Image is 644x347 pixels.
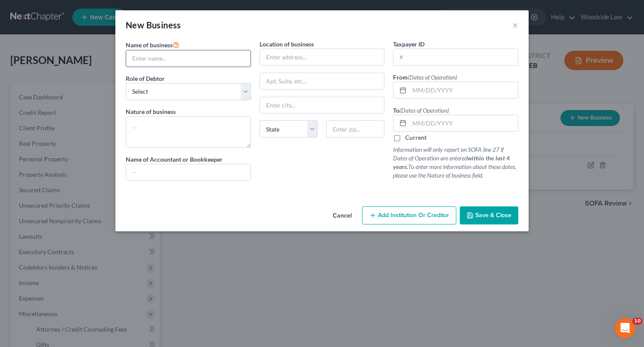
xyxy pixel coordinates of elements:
label: Taxpayer ID [393,40,424,49]
input: -- [126,164,251,181]
button: Add Institution Or Creditor [362,206,456,224]
label: Name of Accountant or Bookkeeper [126,155,223,164]
input: Enter city... [260,97,384,114]
span: Business [146,20,181,30]
button: Save & Close [460,206,518,224]
span: Add Institution Or Creditor [378,212,449,219]
input: MM/DD/YYYY [409,115,518,132]
input: # [393,49,518,65]
span: Save & Close [475,212,511,219]
input: Enter zip... [326,120,384,138]
button: × [512,20,518,30]
button: Cancel [326,207,359,224]
input: Enter name... [126,50,251,67]
span: Role of Debtor [126,75,165,82]
span: (Dates of Operation) [408,74,457,81]
iframe: Intercom live chat [615,318,635,338]
label: To [393,106,449,115]
label: Current [405,133,427,142]
span: 10 [632,318,642,325]
span: (Dates of Operation) [399,107,449,114]
p: Information will only report on SOFA line 27 if Dates of Operation are entered To enter more info... [393,145,518,180]
span: Name of business [126,41,173,49]
label: Location of business [260,40,314,49]
input: Enter address... [260,49,384,65]
input: Apt, Suite, etc... [260,73,384,89]
label: Nature of business [126,107,176,116]
input: MM/DD/YYYY [409,82,518,98]
label: From [393,73,457,82]
span: New [126,20,144,30]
